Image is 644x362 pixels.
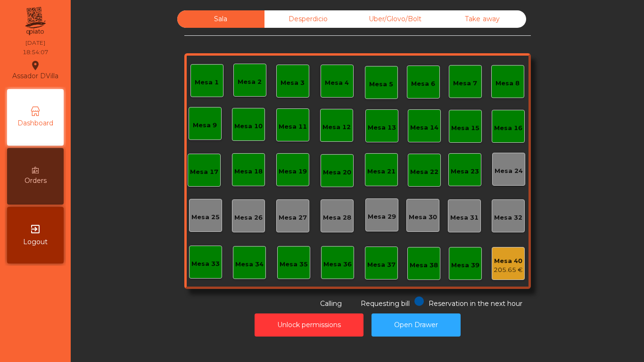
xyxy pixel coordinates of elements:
[451,261,479,270] div: Mesa 39
[325,78,349,88] div: Mesa 4
[193,121,217,130] div: Mesa 9
[234,213,263,222] div: Mesa 26
[281,78,305,88] div: Mesa 3
[367,167,396,176] div: Mesa 21
[323,213,351,222] div: Mesa 28
[367,260,396,270] div: Mesa 37
[372,313,461,337] button: Open Drawer
[279,122,307,132] div: Mesa 11
[494,265,523,275] div: 205.65 €
[279,167,307,176] div: Mesa 19
[255,313,363,337] button: Unlock permissions
[323,168,351,177] div: Mesa 20
[410,261,438,270] div: Mesa 38
[429,299,522,308] span: Reservation in the next hour
[23,237,48,247] span: Logout
[24,5,47,38] img: qpiato
[410,123,438,132] div: Mesa 14
[369,80,393,89] div: Mesa 5
[238,77,262,87] div: Mesa 2
[450,213,479,222] div: Mesa 31
[368,123,396,132] div: Mesa 13
[320,299,342,308] span: Calling
[410,167,438,177] div: Mesa 22
[439,10,526,28] div: Take away
[279,213,307,222] div: Mesa 27
[23,48,48,57] div: 18:54:07
[409,213,437,222] div: Mesa 30
[235,260,264,269] div: Mesa 34
[451,167,479,176] div: Mesa 23
[494,256,523,266] div: Mesa 40
[191,213,220,222] div: Mesa 25
[495,166,523,176] div: Mesa 24
[190,167,218,177] div: Mesa 17
[30,223,41,235] i: exit_to_app
[352,10,439,28] div: Uber/Glovo/Bolt
[195,78,219,87] div: Mesa 1
[451,123,479,133] div: Mesa 15
[494,213,522,222] div: Mesa 32
[30,60,41,71] i: location_on
[323,260,352,269] div: Mesa 36
[411,79,435,89] div: Mesa 6
[12,58,58,82] div: Assador DVilla
[495,79,520,88] div: Mesa 8
[234,122,263,131] div: Mesa 10
[191,259,220,269] div: Mesa 33
[25,39,45,47] div: [DATE]
[177,10,264,28] div: Sala
[234,167,263,176] div: Mesa 18
[322,123,351,132] div: Mesa 12
[25,176,47,186] span: Orders
[280,260,308,269] div: Mesa 35
[368,212,396,222] div: Mesa 29
[361,299,410,308] span: Requesting bill
[453,79,477,88] div: Mesa 7
[264,10,352,28] div: Desperdicio
[17,118,53,128] span: Dashboard
[494,123,522,133] div: Mesa 16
